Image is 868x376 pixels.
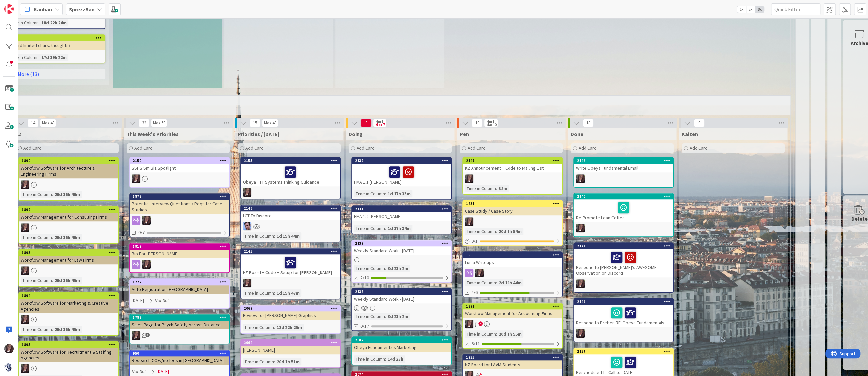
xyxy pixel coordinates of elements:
[53,326,82,333] div: 26d 16h 45m
[238,131,279,137] span: Priorities / Today
[19,348,118,362] div: Workflow Software for Recruitment & Staffing Agencies
[574,279,673,288] div: TD
[574,348,673,354] div: 2136
[4,344,14,353] img: TD
[243,289,274,297] div: Time in Column
[682,131,698,137] span: Kaizen
[737,6,746,13] span: 1x
[576,279,585,288] img: TD
[851,215,868,223] div: Delete
[463,158,562,172] div: 2147KZ Announcement + Code to Mailing List
[243,222,251,230] img: JB
[130,279,229,285] div: 1772
[241,164,340,186] div: Obeya TTT Systems Thinking Guidance
[264,121,276,125] div: Max 40
[360,274,369,281] span: 2/10
[352,240,451,246] div: 2139
[574,329,673,338] div: TD
[274,232,275,240] span: :
[355,158,451,163] div: 2132
[133,244,229,249] div: 1917
[133,351,229,355] div: 950
[463,360,562,369] div: KZ Board for LAVM Students
[241,305,340,311] div: 2069
[2,69,105,79] a: Show More (13)
[241,346,340,354] div: [PERSON_NAME]
[39,54,40,61] span: :
[19,342,118,362] div: 1895Workflow Software for Recruitment & Staffing Agencies
[249,119,261,127] span: 15
[576,329,585,338] img: TD
[463,217,562,226] div: TD
[244,249,340,254] div: 2145
[386,190,412,197] div: 1d 17h 33m
[130,193,229,199] div: 1878
[352,158,451,186] div: 2132FMA 1.1 [PERSON_NAME]
[463,201,562,215] div: 1831Case Study / Case Story
[6,35,105,50] div: 2073A3 card limited chars: thoughts?
[352,289,451,295] div: 2138
[352,337,451,343] div: 2082
[244,206,340,211] div: 2146
[133,158,229,163] div: 2150
[472,119,483,127] span: 10
[130,350,229,356] div: 950
[463,201,562,207] div: 1831
[130,279,229,294] div: 1772Auto Registration [GEOGRAPHIC_DATA]
[244,158,340,163] div: 2155
[155,297,169,303] i: Not Set
[463,258,562,267] div: Luma Writeups
[132,331,140,340] img: TD
[574,164,673,172] div: Write Obeya Fundamental Email
[375,123,385,126] div: Max 7
[577,299,673,304] div: 2141
[53,234,82,241] div: 26d 16h 46m
[386,355,405,363] div: 14d 23h
[132,368,146,374] i: Not Set
[69,6,94,13] b: SprezzBan
[574,299,673,327] div: 2141Respond to Preben RE: Obeya Fundamentals
[241,254,340,277] div: KZ Board + Code + Setup for [PERSON_NAME]
[19,342,118,348] div: 1895
[241,311,340,320] div: Review for [PERSON_NAME] Graphics
[355,338,451,342] div: 2082
[21,364,29,373] img: TD
[19,266,118,275] div: TD
[19,293,118,299] div: 1894
[574,224,673,232] div: TD
[497,279,523,286] div: 2d 16h 44m
[465,330,496,338] div: Time in Column
[21,180,29,189] img: TD
[19,213,118,221] div: Workflow Management for Consulting Firms
[19,293,118,313] div: 1894Workflow Software for Marketing & Creative Agencies
[130,243,229,249] div: 1917
[130,174,229,183] div: TD
[243,358,274,365] div: Time in Column
[386,313,410,320] div: 3d 21h 2m
[130,331,229,340] div: TD
[19,250,118,264] div: 1893Workflow Management for Law Firms
[574,174,673,183] div: TD
[574,305,673,327] div: Respond to Preben RE: Obeya Fundamentals
[466,304,562,309] div: 1891
[466,355,562,360] div: 1935
[243,188,251,197] img: TD
[241,205,340,220] div: 2146LCT To Discord
[574,243,673,249] div: 2140
[14,1,30,9] span: Support
[360,119,372,127] span: 9
[577,194,673,199] div: 2142
[241,188,340,197] div: TD
[354,355,385,363] div: Time in Column
[574,158,673,172] div: 2149Write Obeya Fundamental Email
[352,246,451,255] div: Weekly Standard Work - [DATE]
[463,174,562,183] div: TD
[496,185,497,192] span: :
[243,324,274,331] div: Time in Column
[385,313,386,320] span: :
[574,243,673,277] div: 2140Respond to [PERSON_NAME]'s AWESOME Observation on Discord
[496,279,497,286] span: :
[579,145,600,151] span: Add Card...
[134,145,156,151] span: Add Card...
[8,54,39,61] div: Time in Column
